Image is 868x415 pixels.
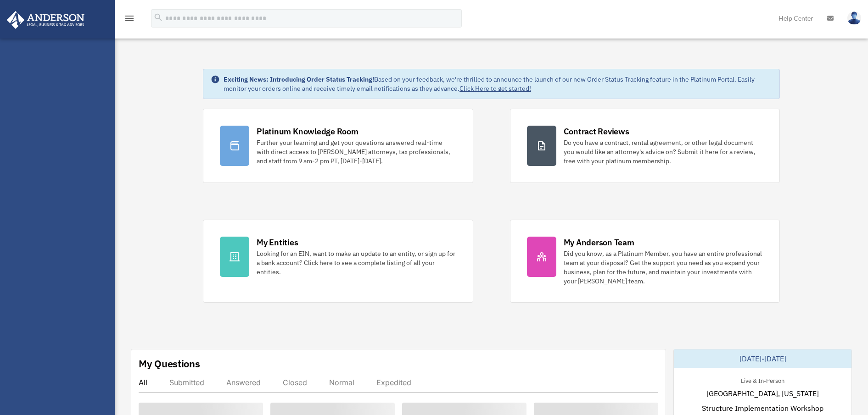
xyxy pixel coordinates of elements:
[257,138,456,166] div: Further your learning and get your questions answered real-time with direct access to [PERSON_NAM...
[139,378,147,387] div: All
[702,403,823,414] span: Structure Implementation Workshop
[734,375,792,385] div: Live & In-Person
[224,75,374,83] strong: Exciting News: Introducing Order Status Tracking!
[510,220,780,303] a: My Anderson Team Did you know, as a Platinum Member, you have an entire professional team at your...
[203,220,473,303] a: My Entities Looking for an EIN, want to make an update to an entity, or sign up for a bank accoun...
[203,109,473,183] a: Platinum Knowledge Room Further your learning and get your questions answered real-time with dire...
[564,138,763,166] div: Do you have a contract, rental agreement, or other legal document you would like an attorney's ad...
[510,109,780,183] a: Contract Reviews Do you have a contract, rental agreement, or other legal document you would like...
[706,388,819,399] span: [GEOGRAPHIC_DATA], [US_STATE]
[224,75,772,93] div: Based on your feedback, we're thrilled to announce the launch of our new Order Status Tracking fe...
[257,249,456,277] div: Looking for an EIN, want to make an update to an entity, or sign up for a bank account? Click her...
[564,249,763,286] div: Did you know, as a Platinum Member, you have an entire professional team at your disposal? Get th...
[847,11,861,25] img: User Pic
[257,237,298,248] div: My Entities
[139,357,200,371] div: My Questions
[257,126,358,137] div: Platinum Knowledge Room
[4,11,87,29] img: Anderson Advisors Platinum Portal
[564,237,634,248] div: My Anderson Team
[329,378,354,387] div: Normal
[169,378,204,387] div: Submitted
[376,378,411,387] div: Expedited
[226,378,261,387] div: Answered
[124,16,135,24] a: menu
[674,349,851,368] div: [DATE]-[DATE]
[153,12,163,22] i: search
[564,126,629,137] div: Contract Reviews
[283,378,307,387] div: Closed
[124,13,135,24] i: menu
[459,84,531,93] a: Click Here to get started!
